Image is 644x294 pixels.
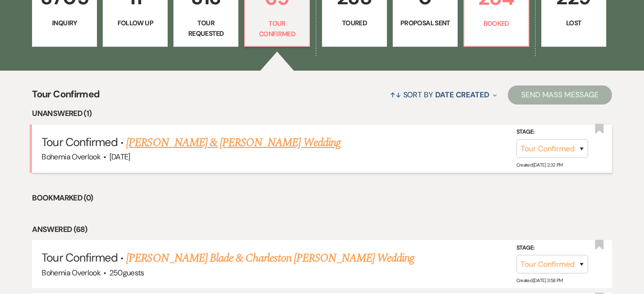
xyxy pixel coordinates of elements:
span: Created: [DATE] 2:32 PM [516,162,563,168]
p: Tour Requested [180,18,232,39]
li: Unanswered (1) [32,107,612,120]
p: Lost [547,18,600,28]
p: Toured [328,18,381,28]
span: Tour Confirmed [42,250,118,265]
p: Inquiry [38,18,91,28]
a: [PERSON_NAME] & [PERSON_NAME] Wedding [126,134,340,151]
span: Tour Confirmed [32,87,99,107]
p: Booked [470,18,523,29]
span: Created: [DATE] 3:58 PM [516,277,563,283]
span: Tour Confirmed [42,135,118,149]
li: Bookmarked (0) [32,192,612,204]
span: Date Created [435,90,489,100]
span: ↑↓ [390,90,401,100]
span: [DATE] [109,152,130,162]
li: Answered (68) [32,223,612,236]
a: [PERSON_NAME] Blade & Charleston [PERSON_NAME] Wedding [126,250,414,267]
span: 250 guests [109,268,144,278]
p: Follow Up [109,18,161,28]
label: Stage: [516,243,588,253]
label: Stage: [516,127,588,137]
span: Bohemia Overlook [42,268,100,278]
button: Sort By Date Created [386,82,501,107]
p: Proposal Sent [399,18,451,28]
button: Send Mass Message [508,85,612,105]
p: Tour Confirmed [251,18,303,40]
span: Bohemia Overlook [42,152,100,162]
